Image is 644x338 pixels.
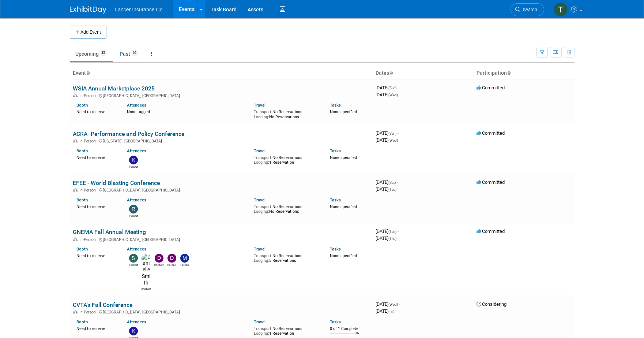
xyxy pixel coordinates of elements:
[254,203,319,214] div: No Reservations No Reservations
[127,319,146,324] a: Attendees
[142,254,151,286] img: Danielle Smith
[254,209,269,214] span: Lodging:
[388,309,394,313] span: (Fri)
[73,229,146,235] a: GNEMA Fall Annual Meeting
[76,203,116,209] div: Need to reserve
[142,286,151,291] div: Danielle Smith
[376,179,398,185] span: [DATE]
[254,160,269,165] span: Lodging:
[76,246,88,252] a: Booth
[254,154,319,165] div: No Reservations 1 Reservation
[167,254,176,263] img: Dana Turilli
[70,6,106,14] img: ExhibitDay
[388,187,396,192] span: (Tue)
[376,130,399,136] span: [DATE]
[376,308,394,314] span: [DATE]
[114,47,144,61] a: Past66
[73,93,78,97] img: In-Person Event
[376,137,398,143] span: [DATE]
[388,138,398,142] span: (Wed)
[254,258,269,263] span: Lodging:
[254,155,272,160] span: Transport:
[73,187,370,193] div: [GEOGRAPHIC_DATA], [GEOGRAPHIC_DATA]
[254,326,272,331] span: Transport:
[254,197,265,203] a: Travel
[330,319,341,324] a: Tasks
[79,93,98,98] span: In-Person
[254,148,265,153] a: Travel
[254,325,319,336] div: No Reservations 1 Reservation
[388,237,396,241] span: (Thu)
[73,139,78,142] img: In-Person Event
[79,310,98,315] span: In-Person
[388,181,396,185] span: (Sat)
[388,131,396,135] span: (Sun)
[477,301,506,307] span: Considering
[254,204,272,209] span: Transport:
[511,3,544,16] a: Search
[129,213,138,218] div: Ralph Burnham
[73,310,78,313] img: In-Person Event
[73,309,370,315] div: [GEOGRAPHIC_DATA], [GEOGRAPHIC_DATA]
[254,109,272,114] span: Transport:
[76,148,88,153] a: Booth
[73,85,155,92] a: WSIA Annual Marketplace 2025
[76,252,116,259] div: Need to reserve
[254,246,265,252] a: Travel
[330,148,341,153] a: Tasks
[376,229,399,234] span: [DATE]
[129,164,138,169] div: kathy egan
[254,319,265,324] a: Travel
[477,229,505,234] span: Committed
[127,197,146,203] a: Attendees
[507,70,511,76] a: Sort by Participation Type
[388,86,396,90] span: (Sun)
[73,188,78,192] img: In-Person Event
[330,326,370,331] div: 0 of 1 Complete
[70,67,373,79] th: Event
[73,138,370,144] div: [US_STATE], [GEOGRAPHIC_DATA]
[398,85,399,90] span: -
[376,186,396,192] span: [DATE]
[129,254,138,263] img: Steven O'Shea
[73,237,78,241] img: In-Person Event
[79,188,98,193] span: In-Person
[399,301,400,307] span: -
[127,246,146,252] a: Attendees
[167,263,176,267] div: Dana Turilli
[127,103,146,108] a: Attendees
[127,148,146,153] a: Attendees
[330,197,341,203] a: Tasks
[520,7,537,12] span: Search
[554,3,568,16] img: Terrence Forrest
[330,103,341,108] a: Tasks
[254,253,272,258] span: Transport:
[129,327,138,335] img: Kevin Rose
[76,108,116,115] div: Need to reserve
[388,93,398,97] span: (Wed)
[76,325,116,331] div: Need to reserve
[129,205,138,213] img: Ralph Burnham
[73,179,160,186] a: EFEE - World Blasting Conference
[73,92,370,98] div: [GEOGRAPHIC_DATA], [GEOGRAPHIC_DATA]
[330,204,357,209] span: None specified
[73,236,370,242] div: [GEOGRAPHIC_DATA], [GEOGRAPHIC_DATA]
[477,130,505,136] span: Committed
[254,108,319,119] div: No Reservations No Reservations
[127,108,248,115] div: None tagged
[254,115,269,119] span: Lodging:
[70,26,106,39] button: Add Event
[155,254,163,263] img: Dennis Kelly
[474,67,575,79] th: Participation
[388,230,396,234] span: (Tue)
[76,197,88,203] a: Booth
[330,109,357,114] span: None specified
[73,301,132,308] a: CVTA's Fall Conference
[376,301,400,307] span: [DATE]
[73,130,184,137] a: ACRA- Performance and Policy Conference
[477,179,505,185] span: Committed
[86,70,90,76] a: Sort by Event Name
[115,7,163,12] span: Lancer Insurance Co
[76,319,88,324] a: Booth
[254,331,269,336] span: Lodging:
